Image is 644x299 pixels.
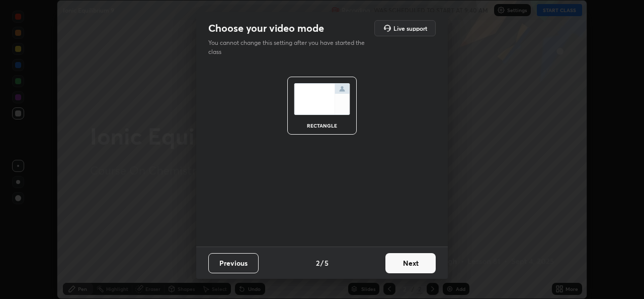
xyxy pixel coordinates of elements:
[316,258,319,268] h4: 2
[208,22,324,35] h2: Choose your video mode
[325,258,329,268] h4: 5
[320,258,324,268] h4: /
[294,83,350,115] img: normalScreenIcon.ae25ed63.svg
[393,25,427,31] h5: Live support
[302,123,342,128] div: rectangle
[208,38,371,56] p: You cannot change this setting after you have started the class
[208,253,259,273] button: Previous
[385,253,436,273] button: Next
